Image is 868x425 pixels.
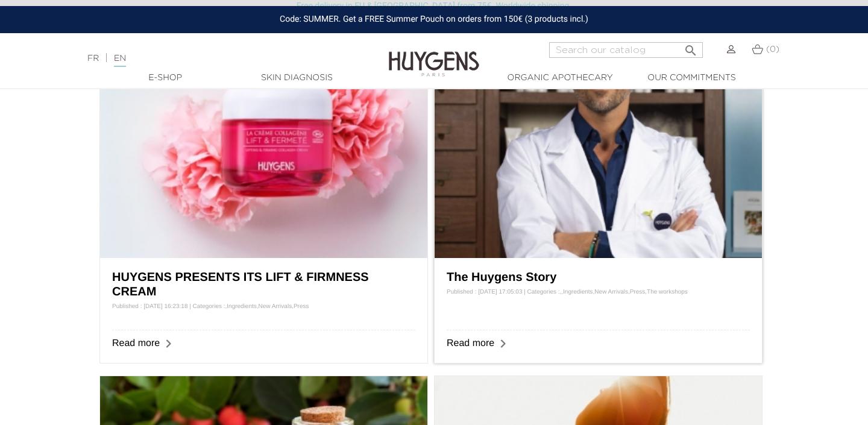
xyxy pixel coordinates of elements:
img: Huygens [389,32,479,78]
a: New Arrivals [594,289,628,295]
button:  [680,39,702,55]
a: Skin Diagnosis [236,72,357,84]
img: HUYGENS PRESENTS ITS LIFT & FIRMNESS CREAM [100,24,427,258]
a: New Arrivals [259,303,292,310]
i:  [684,40,698,54]
a: Organic Apothecary [500,72,620,84]
input: Search [549,42,703,58]
span: (0) [766,45,779,54]
a: Our commitments [631,72,752,84]
a: HUYGENS PRESENTS ITS LIFT & FIRMNESS CREAM [112,271,369,298]
a: EN [114,54,126,67]
a: Read more [112,338,160,348]
a: Press [630,289,646,295]
div: | [81,51,353,66]
img: The Huygens Story [435,24,762,258]
a: E-Shop [105,72,225,84]
a: Read more [447,338,494,348]
span: Published : [DATE] 16:23:18 | Categories : , , , [112,303,309,310]
a: Ingredients [227,303,256,310]
a: Press [294,303,309,310]
a: The workshops [647,289,688,295]
a: Ingredients [563,289,593,295]
span: Published : [DATE] 17:05:03 | Categories : , , , , , [447,289,688,295]
a: The Huygens Story [447,271,556,284]
a: FR [87,54,99,63]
